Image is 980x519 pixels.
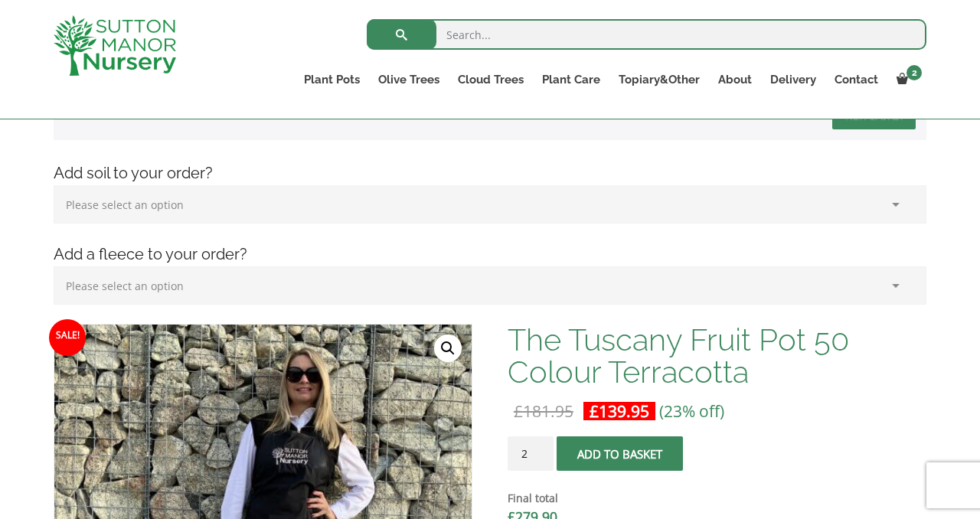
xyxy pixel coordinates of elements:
[514,400,523,422] span: £
[508,436,554,471] input: Product quantity
[761,69,825,90] a: Delivery
[369,69,449,90] a: Olive Trees
[709,69,761,90] a: About
[42,243,938,266] h4: Add a fleece to your order?
[42,162,938,185] h4: Add soil to your order?
[508,324,926,388] h1: The Tuscany Fruit Pot 50 Colour Terracotta
[557,436,683,471] button: Add to basket
[609,69,709,90] a: Topiary&Other
[590,400,599,422] span: £
[533,69,609,90] a: Plant Care
[825,69,887,90] a: Contact
[590,400,649,422] bdi: 139.95
[449,69,533,90] a: Cloud Trees
[906,65,922,80] span: 2
[514,400,573,422] bdi: 181.95
[434,335,462,362] a: View full-screen image gallery
[508,489,926,508] dt: Final total
[54,15,176,76] img: logo
[367,19,926,50] input: Search...
[659,400,724,422] span: (23% off)
[295,69,369,90] a: Plant Pots
[49,319,86,356] span: Sale!
[887,69,926,90] a: 2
